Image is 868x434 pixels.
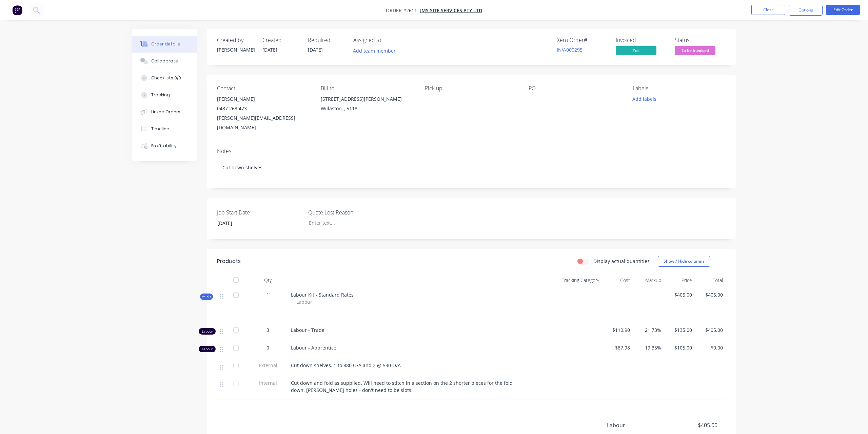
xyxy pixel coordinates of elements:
[697,344,723,351] span: $0.00
[308,37,345,43] div: Required
[151,109,180,115] div: Linked Orders
[267,344,269,351] span: 0
[151,41,180,47] div: Order details
[664,273,695,287] div: Price
[267,291,269,298] span: 1
[667,344,692,351] span: $105.00
[697,291,723,298] span: $405.00
[151,92,170,98] div: Tracking
[151,75,181,81] div: Checklists 0/0
[557,37,608,43] div: Xero Order #
[695,273,726,287] div: Total
[262,46,277,53] span: [DATE]
[217,94,310,104] div: [PERSON_NAME]
[675,37,726,43] div: Status
[217,113,310,132] div: [PERSON_NAME][EMAIL_ADDRESS][DOMAIN_NAME]
[291,344,336,351] span: Labour - Apprentice
[217,94,310,132] div: [PERSON_NAME]0487 263 473[PERSON_NAME][EMAIL_ADDRESS][DOMAIN_NAME]
[616,46,656,55] span: Yes
[353,37,421,43] div: Assigned to
[200,294,213,300] div: Kit
[635,344,661,351] span: 19.35%
[593,258,650,265] label: Display actual quantities
[789,5,823,16] button: Options
[602,273,633,287] div: Cost
[308,46,323,53] span: [DATE]
[217,37,254,43] div: Created by
[557,46,583,53] a: INV-000295
[321,104,414,113] div: Willaston, , 5118
[217,257,241,265] div: Products
[635,326,661,334] span: 21.73%
[250,362,285,369] span: External
[605,326,630,334] span: $110.90
[321,94,414,104] div: [STREET_ADDRESS][PERSON_NAME]
[658,256,710,267] button: Show / Hide columns
[296,298,312,305] span: Labour
[217,46,254,53] div: [PERSON_NAME]
[12,5,22,15] img: Factory
[199,328,216,335] div: Labour
[633,273,664,287] div: Markup
[213,218,297,228] input: Enter date
[132,70,197,87] button: Checklists 0/0
[132,137,197,154] button: Profitability
[425,85,518,92] div: Pick up
[132,103,197,120] button: Linked Orders
[616,37,667,43] div: Invoiced
[262,37,300,43] div: Created
[132,120,197,137] button: Timeline
[667,326,692,334] span: $135.00
[633,85,726,92] div: Labels
[132,36,197,53] button: Order details
[321,94,414,116] div: [STREET_ADDRESS][PERSON_NAME]Willaston, , 5118
[629,94,660,103] button: Add labels
[202,294,211,299] span: Kit
[291,291,354,298] span: Labour Kit - Standard Rates
[350,46,399,55] button: Add team member
[291,327,324,333] span: Labour - Trade
[607,421,667,429] span: Labour
[529,85,622,92] div: PO
[420,7,482,14] a: JMS Site Services Pty Ltd
[526,273,602,287] div: Tracking Category
[751,5,785,15] button: Close
[321,85,414,92] div: Bill to
[132,53,197,70] button: Collaborate
[308,208,393,216] label: Quote Lost Reason
[291,380,514,393] span: Cut down and fold as supplied. Will need to stitch in a section on the 2 shorter pieces for the f...
[267,326,269,334] span: 3
[248,273,288,287] div: Qty
[250,379,285,386] span: Internal
[151,126,169,132] div: Timeline
[826,5,860,15] button: Edit Order
[217,208,302,216] label: Job Start Date
[217,148,726,154] div: Notes
[675,46,715,56] button: To be Invoiced
[675,46,715,55] span: To be Invoiced
[151,143,177,149] div: Profitability
[199,346,216,352] div: Labour
[217,85,310,92] div: Contact
[217,157,726,178] div: Cut down shelves
[667,421,717,429] span: $405.00
[667,291,692,298] span: $405.00
[605,344,630,351] span: $87.98
[151,58,178,64] div: Collaborate
[291,362,401,369] span: Cut down shelves. 1 to 880 O/A and 2 @ 530 O/A
[132,87,197,103] button: Tracking
[697,326,723,334] span: $405.00
[217,104,310,113] div: 0487 263 473
[386,7,420,14] span: Order #2611 -
[353,46,399,55] button: Add team member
